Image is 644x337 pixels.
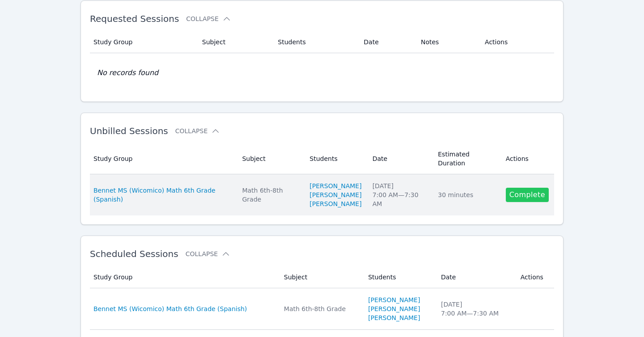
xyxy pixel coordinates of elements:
th: Actions [500,143,554,174]
th: Date [436,266,515,288]
th: Subject [279,266,363,288]
th: Estimated Duration [432,143,500,174]
a: [PERSON_NAME] [368,295,420,304]
a: Complete [506,188,549,202]
td: No records found [90,53,554,93]
th: Study Group [90,266,279,288]
th: Students [363,266,436,288]
a: [PERSON_NAME] [309,190,361,199]
a: [PERSON_NAME] [368,304,420,313]
button: Collapse [175,126,220,135]
button: Collapse [186,249,230,258]
th: Students [272,31,358,53]
a: [PERSON_NAME] [309,199,361,208]
a: Bennet MS (Wicomico) Math 6th Grade (Spanish) [93,186,231,204]
span: Scheduled Sessions [90,249,178,259]
div: Math 6th-8th Grade [284,304,357,313]
th: Study Group [90,143,237,174]
div: [DATE] 7:00 AM — 7:30 AM [441,300,510,318]
th: Date [367,143,433,174]
th: Subject [197,31,273,53]
th: Study Group [90,31,197,53]
th: Actions [515,266,554,288]
div: Math 6th-8th Grade [242,186,299,204]
button: Collapse [186,14,231,23]
div: 30 minutes [438,190,495,199]
th: Students [304,143,367,174]
span: Unbilled Sessions [90,126,168,136]
span: Requested Sessions [90,13,179,24]
tr: Bennet MS (Wicomico) Math 6th Grade (Spanish)Math 6th-8th Grade[PERSON_NAME][PERSON_NAME][PERSON_... [90,288,554,330]
a: Bennet MS (Wicomico) Math 6th Grade (Spanish) [93,304,247,313]
tr: Bennet MS (Wicomico) Math 6th Grade (Spanish)Math 6th-8th Grade[PERSON_NAME][PERSON_NAME][PERSON_... [90,174,554,215]
th: Actions [479,31,554,53]
th: Subject [237,143,304,174]
th: Notes [415,31,479,53]
div: [DATE] 7:00 AM — 7:30 AM [373,181,428,208]
th: Date [358,31,415,53]
a: [PERSON_NAME] [368,313,420,322]
a: [PERSON_NAME] [309,181,361,190]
